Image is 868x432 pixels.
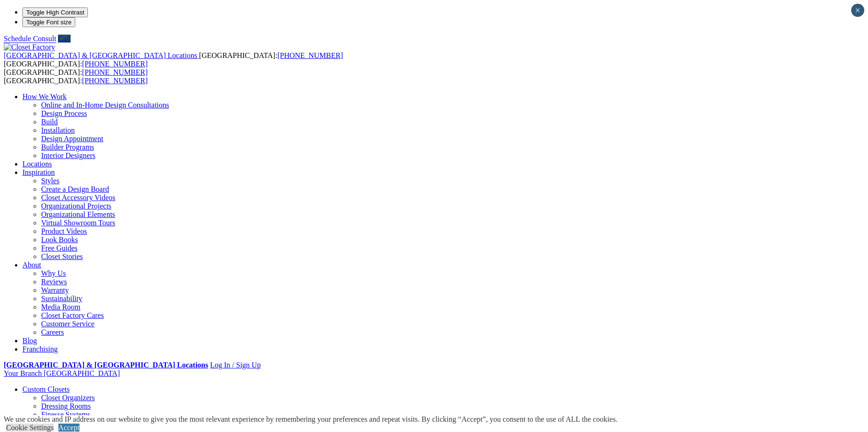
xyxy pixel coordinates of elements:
[22,385,70,393] a: Custom Closets
[4,51,197,59] span: [GEOGRAPHIC_DATA] & [GEOGRAPHIC_DATA] Locations
[41,244,78,252] a: Free Guides
[22,17,75,27] button: Toggle Font size
[41,278,67,286] a: Reviews
[26,9,84,16] span: Toggle High Contrast
[4,369,42,377] span: Your Branch
[6,424,54,432] a: Cookie Settings
[41,118,58,126] a: Build
[22,93,67,101] a: How We Work
[41,185,109,193] a: Create a Design Board
[851,4,864,17] button: Close
[4,51,343,68] span: [GEOGRAPHIC_DATA]: [GEOGRAPHIC_DATA]:
[22,345,58,353] a: Franchising
[41,295,82,302] a: Sustainability
[4,361,208,369] a: [GEOGRAPHIC_DATA] & [GEOGRAPHIC_DATA] Locations
[41,394,95,402] a: Closet Organizers
[41,101,169,109] a: Online and In-Home Design Consultations
[41,194,115,202] a: Closet Accessory Videos
[4,369,120,377] a: Your Branch [GEOGRAPHIC_DATA]
[22,160,52,168] a: Locations
[41,303,80,311] a: Media Room
[4,43,55,51] img: Closet Factory
[277,51,343,59] a: [PHONE_NUMBER]
[41,311,104,319] a: Closet Factory Cares
[4,415,617,424] div: We use cookies and IP address on our website to give you the most relevant experience by remember...
[4,51,199,59] a: [GEOGRAPHIC_DATA] & [GEOGRAPHIC_DATA] Locations
[41,126,75,134] a: Installation
[82,68,148,76] a: [PHONE_NUMBER]
[41,143,94,151] a: Builder Programs
[4,35,56,43] a: Schedule Consult
[41,177,59,185] a: Styles
[41,109,87,117] a: Design Process
[41,252,83,260] a: Closet Stories
[41,402,91,410] a: Dressing Rooms
[41,269,66,277] a: Why Us
[82,77,148,85] a: [PHONE_NUMBER]
[41,202,111,210] a: Organizational Projects
[58,35,71,43] a: Call
[41,227,87,235] a: Product Videos
[41,219,115,227] a: Virtual Showroom Tours
[41,286,69,294] a: Warranty
[22,7,88,17] button: Toggle High Contrast
[41,236,78,244] a: Look Books
[43,369,120,377] span: [GEOGRAPHIC_DATA]
[4,68,148,85] span: [GEOGRAPHIC_DATA]: [GEOGRAPHIC_DATA]:
[26,19,72,26] span: Toggle Font size
[210,361,260,369] a: Log In / Sign Up
[41,320,94,328] a: Customer Service
[22,337,37,345] a: Blog
[82,60,148,68] a: [PHONE_NUMBER]
[58,424,79,432] a: Accept
[22,261,41,269] a: About
[41,210,115,218] a: Organizational Elements
[41,135,103,143] a: Design Appointment
[41,151,95,159] a: Interior Designers
[41,328,64,336] a: Careers
[22,168,55,176] a: Inspiration
[41,410,90,418] a: Finesse Systems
